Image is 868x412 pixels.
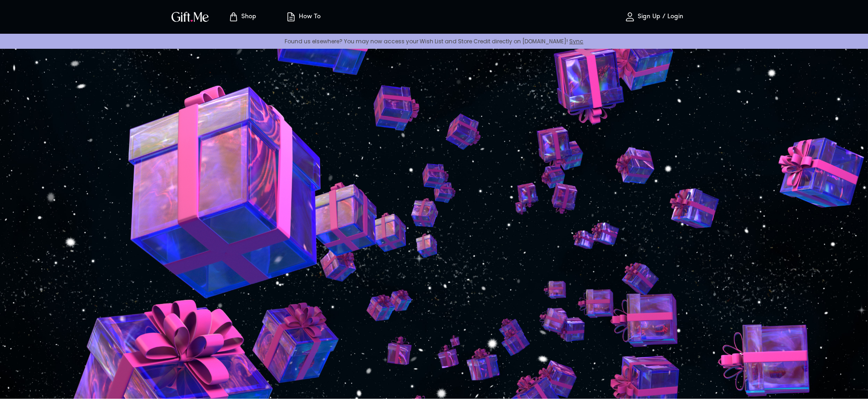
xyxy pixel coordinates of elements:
img: how-to.svg [286,11,296,22]
button: Store page [217,2,267,31]
p: Found us elsewhere? You may now access your Wish List and Store Credit directly on [DOMAIN_NAME]! [7,37,861,45]
button: GiftMe Logo [169,11,212,22]
p: Sign Up / Login [635,13,683,21]
a: Sync [569,37,583,45]
p: How To [296,13,321,21]
button: How To [278,2,328,31]
p: Shop [239,13,256,21]
img: GiftMe Logo [170,10,211,23]
button: Sign Up / Login [608,2,700,31]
